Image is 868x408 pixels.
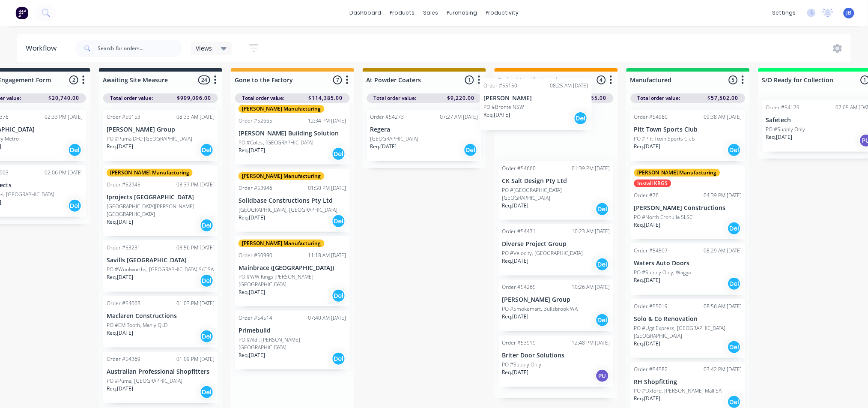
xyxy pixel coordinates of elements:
[110,94,153,102] span: Total order value:
[419,6,442,19] div: sales
[442,6,481,19] div: purchasing
[465,75,474,84] span: 1
[48,94,79,102] span: $20,740.00
[481,6,523,19] div: productivity
[367,75,451,84] input: Enter column name…
[630,75,715,84] input: Enter column name…
[498,75,583,84] input: Enter column name…
[15,6,28,19] img: Factory
[597,75,606,84] span: 4
[385,6,419,19] div: products
[196,44,212,53] span: Views
[69,75,78,84] span: 2
[309,94,343,102] span: $114,385.00
[708,94,739,102] span: $57,502.00
[242,94,285,102] span: Total order value:
[729,75,738,84] span: 5
[26,43,61,54] div: Workflow
[762,75,847,84] input: Enter column name…
[447,94,475,102] span: $9,220.00
[374,94,417,102] span: Total order value:
[576,94,607,102] span: $35,955.00
[98,40,182,57] input: Search for orders...
[768,6,800,19] div: settings
[103,75,187,84] input: Enter column name…
[198,75,210,84] span: 24
[847,9,852,17] span: JB
[345,6,385,19] a: dashboard
[333,75,342,84] span: 7
[506,94,549,102] span: Total order value:
[235,75,319,84] input: Enter column name…
[177,94,211,102] span: $999,096.00
[638,94,680,102] span: Total order value:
